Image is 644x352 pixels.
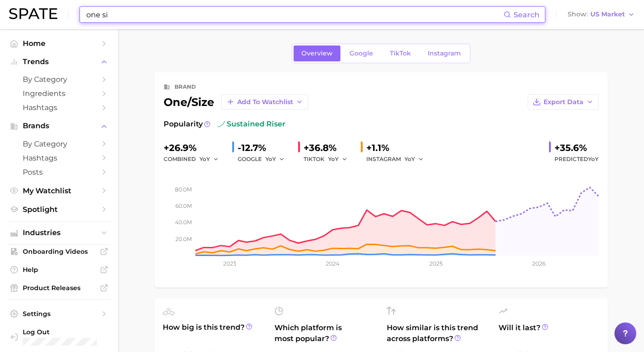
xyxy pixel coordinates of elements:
[175,81,196,92] div: brand
[328,154,348,165] button: YoY
[85,7,504,22] input: Search here for a brand, industry, or ingredient
[23,247,95,256] span: Onboarding Videos
[565,9,637,20] button: ShowUS Market
[9,8,57,19] img: SPATE
[218,119,285,130] span: sustained riser
[163,322,264,344] span: How big is this trend?
[588,156,599,162] span: YoY
[7,165,111,179] a: Posts
[23,140,95,148] span: by Category
[7,263,111,277] a: Help
[237,98,293,106] span: Add to Watchlist
[23,205,95,214] span: Spotlight
[7,245,111,258] a: Onboarding Videos
[23,39,95,48] span: Home
[390,50,411,57] span: TikTok
[366,154,430,165] div: INSTAGRAM
[420,45,469,61] a: Instagram
[528,94,599,110] button: Export Data
[404,155,415,163] span: YoY
[304,154,354,165] div: TIKTOK
[238,141,291,155] div: -12.7%
[301,50,333,57] span: Overview
[23,103,95,112] span: Hashtags
[164,94,308,110] div: one/size
[164,141,225,155] div: +26.9%
[404,154,424,165] button: YoY
[7,202,111,216] a: Spotlight
[164,154,225,165] div: combined
[7,325,111,348] a: Log out. Currently logged in with e-mail sbetzler@estee.com.
[164,119,203,130] span: Popularity
[23,186,95,195] span: My Watchlist
[7,55,111,69] button: Trends
[23,310,95,318] span: Settings
[429,260,443,267] tspan: 2025
[387,322,488,344] span: How similar is this trend across platforms?
[7,281,111,295] a: Product Releases
[7,86,111,101] a: Ingredients
[23,328,104,336] span: Log Out
[568,12,588,17] span: Show
[7,151,111,165] a: Hashtags
[366,141,430,155] div: +1.1%
[221,94,308,110] button: Add to Watchlist
[554,141,599,155] div: +35.6%
[238,154,291,165] div: GOOGLE
[200,155,210,163] span: YoY
[304,141,354,155] div: +36.8%
[7,101,111,115] a: Hashtags
[544,98,584,106] span: Export Data
[342,45,381,61] a: Google
[349,50,373,57] span: Google
[223,260,236,267] tspan: 2023
[7,226,111,240] button: Industries
[23,75,95,84] span: by Category
[428,50,461,57] span: Instagram
[23,266,95,274] span: Help
[23,89,95,98] span: Ingredients
[326,260,339,267] tspan: 2024
[554,154,599,165] span: Predicted
[499,322,599,344] span: Will it last?
[532,260,545,267] tspan: 2026
[7,36,111,50] a: Home
[23,229,95,237] span: Industries
[7,119,111,133] button: Brands
[514,10,539,19] span: Search
[7,307,111,321] a: Settings
[23,154,95,162] span: Hashtags
[590,12,625,17] span: US Market
[328,155,339,163] span: YoY
[23,58,95,66] span: Trends
[382,45,419,61] a: TikTok
[294,45,340,61] a: Overview
[7,72,111,86] a: by Category
[23,168,95,176] span: Posts
[23,122,95,130] span: Brands
[200,154,219,165] button: YoY
[265,154,285,165] button: YoY
[7,184,111,198] a: My Watchlist
[23,284,95,292] span: Product Releases
[265,155,276,163] span: YoY
[7,137,111,151] a: by Category
[218,121,225,128] img: sustained riser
